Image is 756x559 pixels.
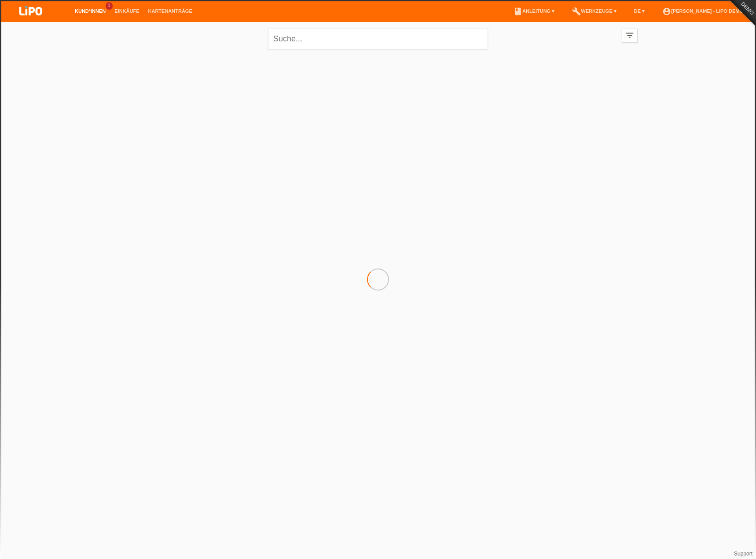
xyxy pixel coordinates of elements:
[625,30,635,40] i: filter_list
[110,8,143,14] a: Einkäufe
[70,8,110,14] a: Kund*innen
[509,8,559,14] a: bookAnleitung ▾
[514,7,522,16] i: book
[734,551,752,557] a: Support
[568,8,621,14] a: buildWerkzeuge ▾
[106,2,113,10] span: 1
[662,7,671,16] i: account_circle
[572,7,581,16] i: build
[630,8,649,14] a: DE ▾
[658,8,752,14] a: account_circle[PERSON_NAME] - LIPO Demo ▾
[268,29,488,49] input: Suche...
[144,8,197,14] a: Kartenanträge
[9,18,53,25] a: LIPO pay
